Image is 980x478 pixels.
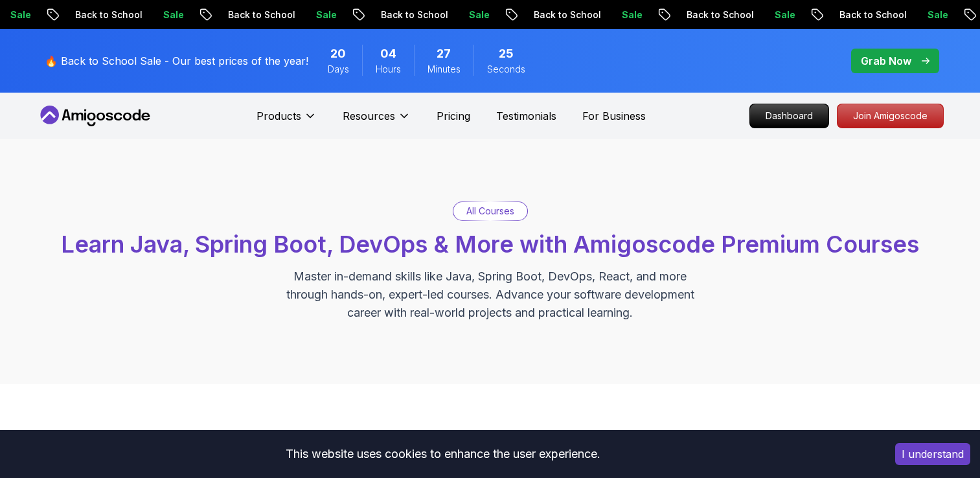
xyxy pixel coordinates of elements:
p: Resources [343,108,395,124]
span: Days [328,63,349,76]
p: Back to School [674,8,762,21]
button: Resources [343,108,411,134]
a: For Business [582,108,646,124]
p: 🔥 Back to School Sale - Our best prices of the year! [45,53,308,69]
span: Learn Java, Spring Boot, DevOps & More with Amigoscode Premium Courses [61,230,919,258]
a: Pricing [437,108,470,124]
a: Join Amigoscode [837,104,944,128]
p: Sale [457,8,498,21]
p: Back to School [369,8,457,21]
p: Back to School [216,8,304,21]
a: Testimonials [496,108,556,124]
button: Accept cookies [895,443,970,465]
p: Join Amigoscode [838,104,943,128]
span: 25 Seconds [499,45,514,63]
span: 20 Days [330,45,346,63]
button: Products [256,108,317,134]
p: Grab Now [861,53,911,69]
p: Master in-demand skills like Java, Spring Boot, DevOps, React, and more through hands-on, expert-... [273,267,708,322]
p: Products [256,108,301,124]
p: Sale [915,8,957,21]
p: Back to School [63,8,151,21]
p: Sale [151,8,192,21]
div: This website uses cookies to enhance the user experience. [10,440,876,468]
p: All Courses [466,205,514,218]
p: Sale [304,8,345,21]
a: Dashboard [749,104,829,128]
p: Sale [762,8,804,21]
span: 4 Hours [380,45,396,63]
span: Hours [376,63,401,76]
span: Seconds [487,63,525,76]
p: Sale [610,8,651,21]
p: Dashboard [750,104,828,128]
span: 27 Minutes [437,45,451,63]
p: Back to School [827,8,915,21]
p: Back to School [521,8,610,21]
span: Minutes [427,63,461,76]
